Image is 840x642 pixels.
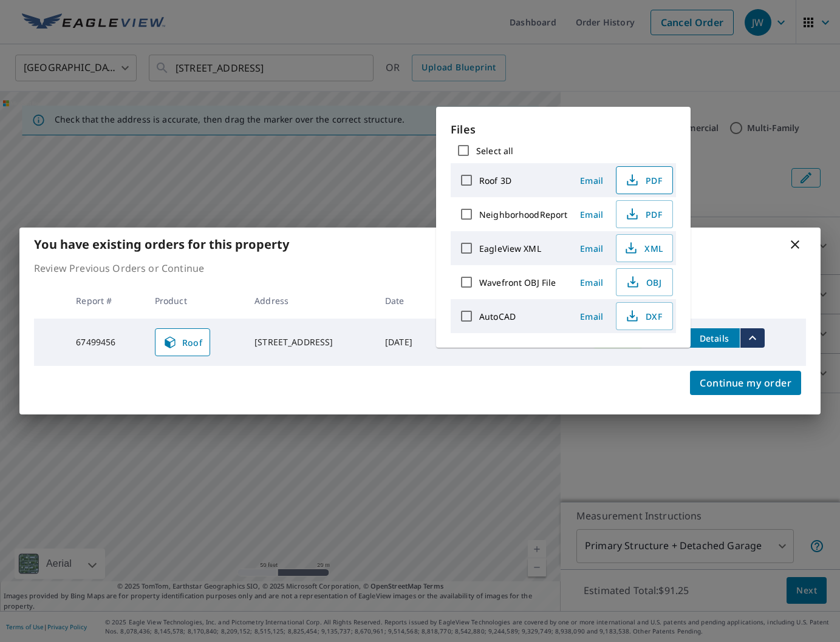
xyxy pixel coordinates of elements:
span: Email [577,243,606,254]
th: Report # [66,283,145,319]
button: XML [616,234,673,262]
span: XML [624,241,663,255]
label: EagleView XML [479,243,541,254]
a: Roof [155,328,211,356]
th: Address [245,283,375,319]
label: AutoCAD [479,311,516,322]
span: Email [577,277,606,288]
span: Email [577,311,606,322]
th: Product [145,283,245,319]
label: Wavefront OBJ File [479,277,556,288]
button: Email [572,273,611,292]
label: Roof 3D [479,175,511,186]
button: Email [572,205,611,224]
button: DXF [616,302,673,330]
button: PDF [616,200,673,228]
td: [DATE] [375,319,437,366]
button: OBJ [616,268,673,296]
span: Continue my order [700,374,791,391]
button: Email [572,239,611,258]
div: [STREET_ADDRESS] [254,336,366,348]
p: Files [451,121,676,138]
button: filesDropdownBtn-67499456 [740,328,765,348]
span: Email [577,209,606,220]
label: NeighborhoodReport [479,209,567,220]
label: Select all [476,145,513,157]
span: PDF [624,173,663,188]
span: OBJ [624,275,663,289]
span: Roof [163,335,203,350]
span: Email [577,175,606,186]
span: DXF [624,309,663,323]
th: Date [375,283,437,319]
span: PDF [624,207,663,221]
button: detailsBtn-67499456 [689,328,740,348]
button: Continue my order [690,371,801,395]
span: Details [696,333,732,344]
button: PDF [616,166,673,194]
button: Email [572,307,611,326]
b: You have existing orders for this property [34,236,289,252]
td: 67499456 [66,319,145,366]
button: Email [572,171,611,190]
p: Review Previous Orders or Continue [34,261,806,275]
